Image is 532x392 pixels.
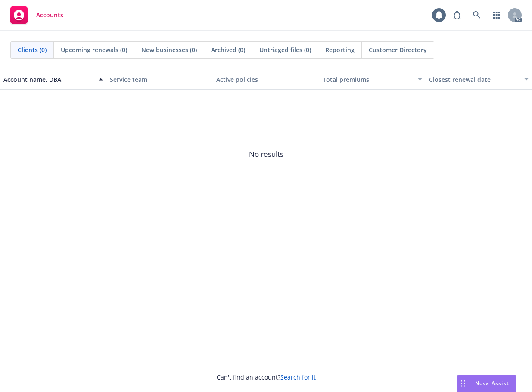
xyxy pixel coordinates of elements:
[18,45,47,54] span: Clients (0)
[36,12,63,19] span: Accounts
[61,45,127,54] span: Upcoming renewals (0)
[319,69,426,90] button: Total premiums
[7,3,67,27] a: Accounts
[323,75,413,84] div: Total premiums
[216,75,316,84] div: Active policies
[217,373,316,382] span: Can't find an account?
[457,375,468,392] div: Drag to move
[448,6,466,24] a: Report a Bug
[475,380,509,387] span: Nova Assist
[106,69,213,90] button: Service team
[213,69,319,90] button: Active policies
[280,373,316,381] a: Search for it
[211,45,245,54] span: Archived (0)
[468,6,485,24] a: Search
[325,45,355,54] span: Reporting
[429,75,519,84] div: Closest renewal date
[3,75,93,84] div: Account name, DBA
[141,45,197,54] span: New businesses (0)
[110,75,209,84] div: Service team
[369,45,427,54] span: Customer Directory
[488,6,505,24] a: Switch app
[457,375,516,392] button: Nova Assist
[259,45,311,54] span: Untriaged files (0)
[426,69,532,90] button: Closest renewal date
